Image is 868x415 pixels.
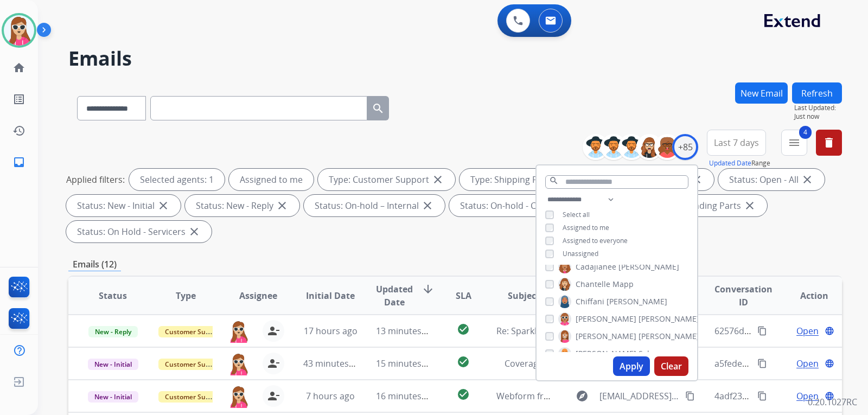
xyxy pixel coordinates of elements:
[66,173,125,186] p: Applied filters:
[229,169,314,190] div: Assigned to me
[612,279,634,290] span: Mapp
[599,390,679,403] span: [EMAIL_ADDRESS][DOMAIN_NAME]
[714,141,759,145] span: Last 7 days
[267,357,280,370] mat-icon: person_remove
[618,261,679,272] span: [PERSON_NAME]
[456,289,471,302] span: SLA
[672,134,698,160] div: +85
[88,359,138,370] span: New - Initial
[707,130,766,156] button: Last 7 days
[88,326,138,337] span: New - Reply
[639,348,666,359] span: Solaazo
[794,104,842,112] span: Last Updated:
[185,195,299,216] div: Status: New - Reply
[796,324,819,337] span: Open
[825,359,834,368] mat-icon: language
[757,391,767,401] mat-icon: content_copy
[709,158,770,168] span: Range
[685,391,695,401] mat-icon: content_copy
[457,388,470,401] mat-icon: check_circle
[188,225,201,238] mat-icon: close
[576,331,636,342] span: [PERSON_NAME]
[376,390,439,402] span: 16 minutes ago
[68,48,842,69] h2: Emails
[743,199,756,212] mat-icon: close
[158,326,229,337] span: Customer Support
[457,355,470,368] mat-icon: check_circle
[306,289,355,302] span: Initial Date
[267,390,280,403] mat-icon: person_remove
[508,289,540,302] span: Subject
[66,221,212,242] div: Status: On Hold - Servicers
[496,390,742,402] span: Webform from [EMAIL_ADDRESS][DOMAIN_NAME] on [DATE]
[12,156,25,169] mat-icon: inbox
[228,320,250,343] img: agent-avatar
[781,130,807,156] button: 4
[801,173,814,186] mat-icon: close
[613,356,650,376] button: Apply
[304,195,445,216] div: Status: On-hold – Internal
[639,314,699,324] span: [PERSON_NAME]
[563,249,598,258] span: Unassigned
[563,223,609,232] span: Assigned to me
[12,61,25,74] mat-icon: home
[822,136,835,149] mat-icon: delete
[158,359,229,370] span: Customer Support
[563,236,628,245] span: Assigned to everyone
[303,357,366,369] span: 43 minutes ago
[757,359,767,368] mat-icon: content_copy
[459,169,602,190] div: Type: Shipping Protection
[718,169,825,190] div: Status: Open - All
[4,15,34,46] img: avatar
[607,296,667,307] span: [PERSON_NAME]
[129,169,225,190] div: Selected agents: 1
[576,261,616,272] span: Cadajianee
[563,210,590,219] span: Select all
[66,195,181,216] div: Status: New - Initial
[576,296,604,307] span: Chiffani
[304,325,358,337] span: 17 hours ago
[276,199,289,212] mat-icon: close
[157,199,170,212] mat-icon: close
[799,126,812,139] span: 4
[654,356,688,376] button: Clear
[735,82,788,104] button: New Email
[88,391,138,403] span: New - Initial
[808,395,857,408] p: 0.20.1027RC
[794,112,842,121] span: Just now
[576,390,589,403] mat-icon: explore
[769,277,842,315] th: Action
[12,124,25,137] mat-icon: history
[825,391,834,401] mat-icon: language
[306,390,355,402] span: 7 hours ago
[757,326,767,336] mat-icon: content_copy
[796,357,819,370] span: Open
[158,391,229,403] span: Customer Support
[228,353,250,375] img: agent-avatar
[639,331,699,342] span: [PERSON_NAME]
[576,279,610,290] span: Chantelle
[318,169,455,190] div: Type: Customer Support
[99,289,127,302] span: Status
[792,82,842,104] button: Refresh
[709,159,751,168] button: Updated Date
[825,326,834,336] mat-icon: language
[549,176,559,186] mat-icon: search
[449,195,597,216] div: Status: On-hold - Customer
[714,283,773,309] span: Conversation ID
[788,136,801,149] mat-icon: menu
[457,323,470,336] mat-icon: check_circle
[431,173,444,186] mat-icon: close
[376,283,413,309] span: Updated Date
[239,289,277,302] span: Assignee
[376,325,439,337] span: 13 minutes ago
[496,325,611,337] span: Re: Sparkle [PERSON_NAME]
[796,390,819,403] span: Open
[576,314,636,324] span: [PERSON_NAME]
[505,357,543,369] span: Coverage
[576,348,636,359] span: [PERSON_NAME]
[421,199,434,212] mat-icon: close
[372,102,385,115] mat-icon: search
[267,324,280,337] mat-icon: person_remove
[422,283,435,296] mat-icon: arrow_downward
